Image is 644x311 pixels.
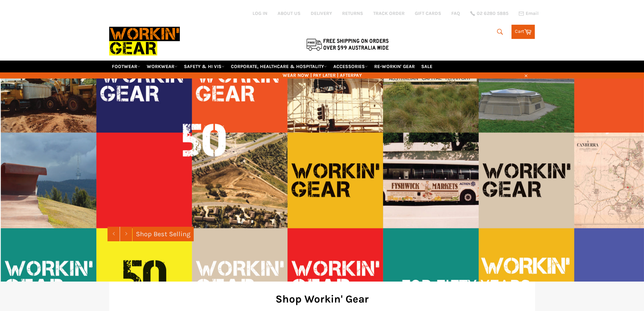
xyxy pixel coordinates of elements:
[470,11,508,16] a: 02 6280 5885
[181,61,227,72] a: SAFETY & HI VIS
[133,227,194,241] a: Shop Best Selling
[305,37,390,51] img: Flat $9.95 shipping Australia wide
[511,25,535,39] a: Cart
[419,61,435,72] a: SALE
[311,10,332,17] a: DELIVERY
[451,10,460,17] a: FAQ
[109,72,535,79] span: WEAR NOW | PAY LATER | AFTERPAY
[228,61,330,72] a: CORPORATE, HEALTHCARE & HOSPITALITY
[331,61,371,72] a: ACCESSORIES
[109,22,180,60] img: Workin Gear leaders in Workwear, Safety Boots, PPE, Uniforms. Australia's No.1 in Workwear
[342,10,363,17] a: RETURNS
[109,61,143,72] a: FOOTWEAR
[278,10,301,17] a: ABOUT US
[119,292,525,306] h2: Shop Workin' Gear
[526,11,539,16] span: Email
[144,61,180,72] a: WORKWEAR
[415,10,441,17] a: GIFT CARDS
[372,61,418,72] a: RE-WORKIN' GEAR
[373,10,405,17] a: TRACK ORDER
[253,10,267,16] a: Log in
[477,11,508,16] span: 02 6280 5885
[519,11,539,16] a: Email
